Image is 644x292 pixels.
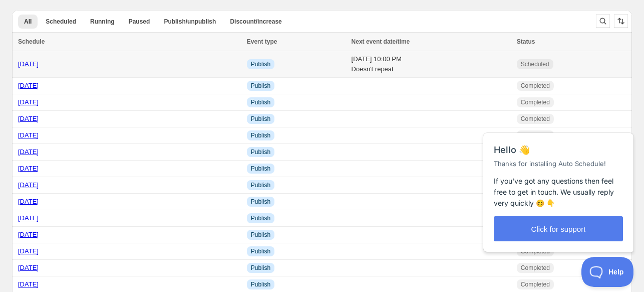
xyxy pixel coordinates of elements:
span: Publish [251,247,270,255]
span: Completed [521,280,550,288]
span: Publish [251,165,270,173]
a: [DATE] [18,280,39,288]
a: [DATE] [18,247,39,255]
span: Completed [521,98,550,106]
span: Publish [251,131,270,139]
td: [DATE] 10:00 PM Doesn't repeat [349,51,514,78]
a: [DATE] [18,131,39,139]
a: [DATE] [18,82,39,89]
a: [DATE] [18,231,39,238]
span: Status [517,38,535,45]
a: [DATE] [18,60,39,68]
span: Publish [251,98,270,106]
span: Publish [251,181,270,189]
span: Event type [247,38,277,45]
span: Publish [251,280,270,288]
span: Publish [251,231,270,239]
iframe: Help Scout Beacon - Messages and Notifications [478,108,639,257]
span: Scheduled [521,60,549,68]
a: [DATE] [18,198,39,205]
span: Completed [521,82,550,90]
a: [DATE] [18,165,39,172]
button: Search and filter results [596,14,610,28]
span: Running [90,18,115,26]
a: [DATE] [18,264,39,271]
a: [DATE] [18,214,39,222]
span: Publish [251,214,270,222]
span: Discount/increase [230,18,281,26]
span: Next event date/time [352,38,410,45]
a: [DATE] [18,148,39,156]
span: Paused [129,18,150,26]
iframe: Help Scout Beacon - Open [581,257,634,287]
span: Publish [251,82,270,90]
span: Scheduled [46,18,76,26]
a: [DATE] [18,115,39,122]
span: Publish [251,264,270,272]
span: Publish [251,115,270,123]
span: Publish [251,60,270,68]
span: Completed [521,264,550,272]
a: [DATE] [18,98,39,106]
span: Publish [251,198,270,206]
span: All [24,18,32,26]
span: Publish/unpublish [164,18,216,26]
span: Schedule [18,38,45,45]
span: Publish [251,148,270,156]
button: Sort the results [614,14,628,28]
a: [DATE] [18,181,39,189]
